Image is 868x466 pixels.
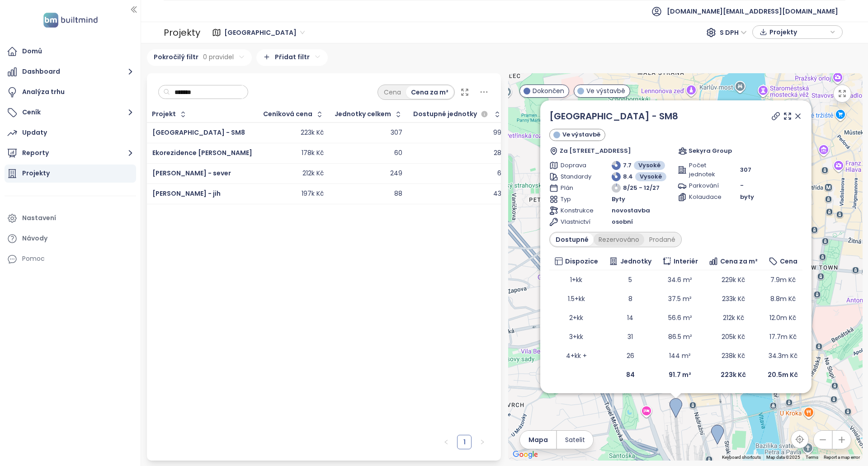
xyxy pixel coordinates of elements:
span: 238k Kč [722,351,745,360]
div: Dostupné jednotky [413,109,490,120]
div: 99 [493,129,501,137]
span: Projekty [769,25,828,39]
span: 233k Kč [722,294,745,303]
div: Jednotky celkem [335,111,391,117]
td: 14 [604,308,657,327]
div: 197k Kč [302,190,324,198]
span: Vysoké [640,172,662,181]
div: Projekt [152,111,176,117]
span: 8.4 [623,172,633,181]
span: Cena za m² [720,256,758,266]
span: - [740,181,744,190]
b: 84 [626,370,634,379]
span: 8.8m Kč [770,294,796,303]
span: novostavba [612,206,650,215]
button: Dashboard [5,63,136,81]
a: Open this area in Google Maps (opens a new window) [510,449,540,461]
button: Mapa [520,431,556,449]
a: Report a map error [824,455,860,460]
div: Pokročilý filtr [147,49,252,66]
b: 91.7 m² [669,370,691,379]
td: 4+kk + [549,346,604,365]
span: Map data ©2025 [766,455,800,460]
div: Pomoc [5,250,136,268]
span: 12.0m Kč [769,313,796,322]
span: Typ [561,195,592,204]
span: Interiér [674,256,698,266]
span: S DPH [720,26,747,39]
span: [DOMAIN_NAME][EMAIL_ADDRESS][DOMAIN_NAME] [667,0,838,22]
img: Google [510,449,540,461]
div: Cena [379,86,406,99]
td: 37.5 m² [657,289,703,308]
a: Ekorezidence [PERSON_NAME] [152,148,252,157]
a: 1 [458,435,471,449]
td: 144 m² [657,346,703,365]
div: 28 [494,149,501,157]
span: Dokončen [533,86,564,96]
span: Mapa [528,435,548,445]
span: Konstrukce [561,206,592,215]
span: Doprava [561,161,592,170]
a: Domů [5,42,136,61]
td: 31 [604,327,657,346]
span: Byty [612,195,625,204]
td: 26 [604,346,657,365]
div: Projekty [164,24,200,42]
span: Ve výstavbě [562,130,600,139]
span: Za [STREET_ADDRESS] [559,146,631,155]
div: Cena za m² [406,86,453,99]
a: Projekty [5,165,136,183]
span: byty [740,193,754,202]
span: Dostupné jednotky [413,111,477,117]
a: [GEOGRAPHIC_DATA] - SM8 [549,110,678,122]
a: Návody [5,230,136,248]
span: 7.7 [623,161,632,170]
span: 307 [740,165,751,174]
div: 223k Kč [301,129,324,137]
a: [GEOGRAPHIC_DATA] - SM8 [152,128,245,137]
a: Terms (opens in new tab) [806,455,818,460]
button: Ceník [5,104,136,122]
button: Reporty [5,144,136,162]
span: 34.3m Kč [769,351,797,360]
a: [PERSON_NAME] - jih [152,189,221,198]
a: Updaty [5,124,136,142]
a: Nastavení [5,209,136,227]
span: right [480,439,485,445]
div: Pomoc [22,253,45,264]
div: Návody [22,233,47,244]
div: 43 [493,190,501,198]
div: Ceníková cena [263,111,312,117]
span: Parkování [689,181,720,190]
button: Satelit [557,431,593,449]
button: right [475,435,490,449]
span: Kolaudace [689,193,720,202]
span: Ve výstavbě [586,86,625,96]
a: [PERSON_NAME] - sever [152,169,231,178]
span: Cena [780,256,797,266]
div: Nastavení [22,212,56,224]
div: 307 [391,129,402,137]
span: 212k Kč [722,313,744,322]
td: 3+kk [549,327,604,346]
td: 1+kk [549,270,604,289]
td: 5 [604,270,657,289]
span: 8/25 - 12/27 [623,184,660,193]
span: 7.9m Kč [770,275,796,284]
div: 60 [394,149,402,157]
span: Plán [561,184,592,193]
span: Vysoké [638,161,660,170]
span: Sekyra Group [688,146,731,155]
li: 1 [457,435,472,449]
div: 212k Kč [302,169,324,178]
a: Analýza trhu [5,83,136,101]
div: Domů [22,46,42,57]
button: left [439,435,453,449]
div: button [757,25,838,39]
span: Standardy [561,172,592,181]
